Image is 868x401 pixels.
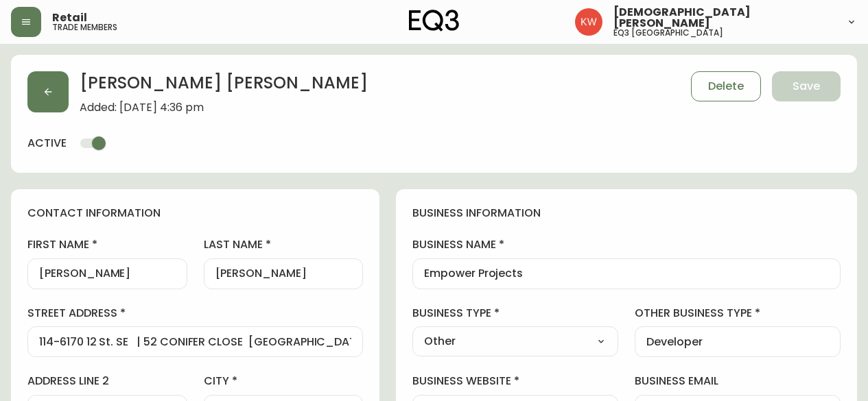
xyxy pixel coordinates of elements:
img: logo [409,10,460,32]
label: first name [27,237,187,252]
label: last name [204,237,364,252]
h4: business information [412,206,841,221]
span: Retail [52,12,87,23]
span: Added: [DATE] 4:36 pm [80,101,368,114]
label: street address [27,306,363,321]
h4: active [27,136,67,151]
label: business type [412,306,618,321]
label: address line 2 [27,374,187,389]
label: business email [635,374,841,389]
label: business name [412,237,841,252]
label: business website [412,374,618,389]
h5: eq3 [GEOGRAPHIC_DATA] [613,29,723,37]
label: city [204,374,364,389]
label: other business type [635,306,841,321]
h5: trade members [52,23,117,32]
h2: [PERSON_NAME] [PERSON_NAME] [80,71,368,101]
button: Delete [691,71,761,101]
span: [DEMOGRAPHIC_DATA][PERSON_NAME] [613,7,835,29]
span: Delete [708,79,744,94]
img: f33162b67396b0982c40ce2a87247151 [575,8,602,36]
h4: contact information [27,206,363,221]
